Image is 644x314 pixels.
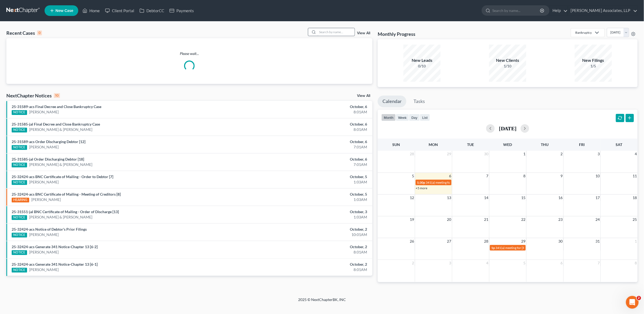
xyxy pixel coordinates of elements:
[37,31,42,35] div: 0
[550,6,568,15] a: Help
[486,173,489,179] span: 7
[447,151,452,157] span: 29
[403,63,441,69] div: 0/10
[29,179,59,185] a: [PERSON_NAME]
[12,145,27,150] div: NOTICE
[499,126,516,131] h2: [DATE]
[12,128,27,132] div: NOTICE
[420,114,430,121] button: list
[523,173,526,179] span: 8
[409,114,420,121] button: day
[12,233,27,238] div: NOTICE
[12,110,27,115] div: NOTICE
[486,260,489,266] span: 4
[575,57,612,63] div: New Filings
[252,162,367,167] div: 7:01AM
[634,151,638,157] span: 4
[595,173,601,179] span: 10
[29,232,59,237] a: [PERSON_NAME]
[252,127,367,132] div: 8:01AM
[29,250,59,255] a: [PERSON_NAME]
[12,227,87,231] a: 25-32424-acs Notice of Debtor's Prior Filings
[252,144,367,150] div: 7:01AM
[357,94,370,98] a: View All
[410,195,415,201] span: 12
[393,142,400,147] span: Sun
[575,63,612,69] div: 1/5
[12,244,98,249] a: 25-32424-acs Generate 341 Notice-Chapter 13 [6-2]
[252,267,367,272] div: 8:01AM
[29,109,59,115] a: [PERSON_NAME]
[6,30,42,36] div: Recent Cases
[55,9,73,13] span: New Case
[521,238,526,244] span: 29
[252,244,367,250] div: October, 2
[252,262,367,267] div: October, 2
[252,209,367,214] div: October, 3
[492,6,541,15] input: Search by name...
[560,173,563,179] span: 9
[558,238,563,244] span: 30
[489,57,526,63] div: New Clients
[410,216,415,223] span: 19
[409,96,430,107] a: Tasks
[102,6,137,15] a: Client Portal
[626,296,639,309] iframe: Intercom live chat
[12,192,121,196] a: 25-32424-acs BNC Certificate of Mailing - Meeting of Creditors [8]
[252,232,367,237] div: 10:01AM
[447,195,452,201] span: 13
[632,195,638,201] span: 18
[412,173,415,179] span: 5
[137,6,167,15] a: DebtorCC
[357,31,370,35] a: View All
[484,238,489,244] span: 28
[12,122,100,126] a: 25-31585-jal Final Decree and Close Bankruptcy Case
[12,209,119,214] a: 25-31551-jal BNC Certificate of Mailing - Order of Discharge [13]
[447,238,452,244] span: 27
[595,238,601,244] span: 31
[597,151,601,157] span: 3
[12,198,29,203] div: HEARING
[449,260,452,266] span: 3
[252,227,367,232] div: October, 2
[252,197,367,202] div: 1:03AM
[252,109,367,115] div: 8:01AM
[597,260,601,266] span: 7
[167,6,197,15] a: Payments
[496,246,547,250] span: 341(a) meeting for [PERSON_NAME]
[595,216,601,223] span: 24
[12,180,27,185] div: NOTICE
[447,216,452,223] span: 20
[503,142,512,147] span: Wed
[575,30,592,35] div: Bankruptcy
[521,216,526,223] span: 22
[523,151,526,157] span: 1
[12,268,27,273] div: NOTICE
[171,297,473,307] div: 2025 © NextChapterBK, INC
[410,238,415,244] span: 26
[489,63,526,69] div: 1/10
[632,216,638,223] span: 25
[634,238,638,244] span: 1
[558,216,563,223] span: 23
[523,260,526,266] span: 5
[491,246,495,250] span: 1p
[252,174,367,179] div: October, 5
[12,157,84,161] a: 25-31585-jal Order Discharging Debtor [18]
[560,151,563,157] span: 2
[467,142,474,147] span: Tue
[558,195,563,201] span: 16
[12,174,113,179] a: 25-32424-acs BNC Certificate of Mailing - Order to Debtor [7]
[568,6,637,15] a: [PERSON_NAME] Associates, LLP
[317,28,355,36] input: Search by name...
[252,179,367,185] div: 1:03AM
[484,151,489,157] span: 30
[29,144,59,150] a: [PERSON_NAME]
[378,31,415,37] h3: Monthly Progress
[252,157,367,162] div: October, 6
[378,96,406,107] a: Calendar
[12,215,27,220] div: NOTICE
[426,180,477,184] span: 341(a) meeting for [PERSON_NAME]
[12,139,85,144] a: 25-31589-acs Order Discharging Debtor [12]
[412,260,415,266] span: 2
